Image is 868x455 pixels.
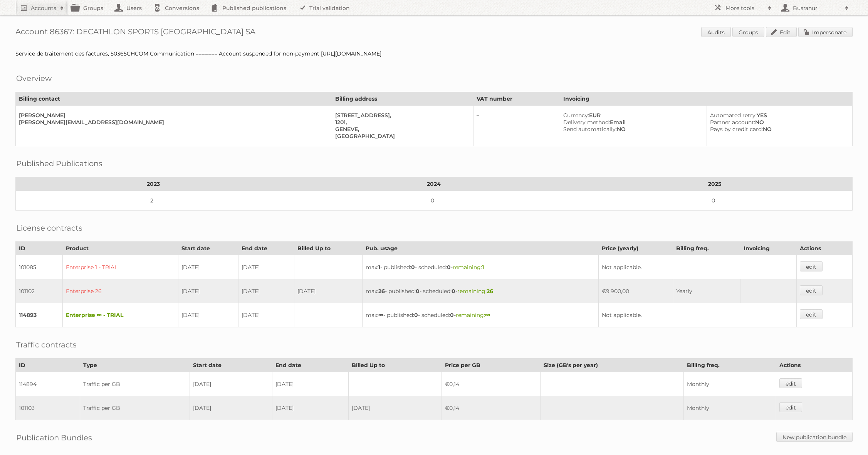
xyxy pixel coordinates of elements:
[19,119,326,126] div: [PERSON_NAME][EMAIL_ADDRESS][DOMAIN_NAME]
[335,112,467,119] div: [STREET_ADDRESS],
[456,312,490,318] span: remaining:
[457,288,493,295] span: remaining:
[791,4,841,12] h2: Busranur
[16,242,63,255] th: ID
[800,261,823,271] a: edit
[19,112,326,119] div: [PERSON_NAME]
[16,158,102,169] h2: Published Publications
[598,279,673,303] td: €9.900,00
[80,359,190,372] th: Type
[190,396,272,420] td: [DATE]
[80,372,190,396] td: Traffic per GB
[16,303,63,327] td: 114893
[684,396,776,420] td: Monthly
[563,126,617,133] span: Send automatically:
[577,177,853,191] th: 2025
[411,264,415,271] strong: 0
[779,402,802,412] a: edit
[190,359,272,372] th: Start date
[416,288,420,295] strong: 0
[563,112,589,119] span: Currency:
[16,432,92,443] h2: Publication Bundles
[442,396,540,420] td: €0,14
[798,27,853,37] a: Impersonate
[485,312,490,318] strong: ∞
[776,359,853,372] th: Actions
[272,396,348,420] td: [DATE]
[673,242,740,255] th: Billing freq.
[560,92,852,106] th: Invoicing
[294,279,362,303] td: [DATE]
[63,255,178,280] td: Enterprise 1 - TRIAL
[563,119,701,126] div: Email
[487,288,493,295] strong: 26
[190,372,272,396] td: [DATE]
[563,126,701,133] div: NO
[16,72,52,84] h2: Overview
[16,191,291,211] td: 2
[577,191,853,211] td: 0
[800,309,823,319] a: edit
[63,303,178,327] td: Enterprise ∞ - TRIAL
[178,255,238,280] td: [DATE]
[291,177,577,191] th: 2024
[452,288,455,295] strong: 0
[63,279,178,303] td: Enterprise 26
[598,242,673,255] th: Price (yearly)
[541,359,684,372] th: Size (GB's per year)
[450,312,454,318] strong: 0
[272,372,348,396] td: [DATE]
[779,378,802,388] a: edit
[740,242,797,255] th: Invoicing
[15,50,853,57] div: Service de traitement des factures, 50365CHCOM Communication ======= Account suspended for non-pa...
[378,312,383,318] strong: ∞
[178,279,238,303] td: [DATE]
[482,264,484,271] strong: 1
[332,92,473,106] th: Billing address
[16,396,80,420] td: 101103
[710,112,757,119] span: Automated retry:
[684,359,776,372] th: Billing freq.
[16,279,63,303] td: 101102
[473,92,560,106] th: VAT number
[363,303,599,327] td: max: - published: - scheduled: -
[291,191,577,211] td: 0
[335,126,467,133] div: GENEVE,
[335,119,467,126] div: 1201,
[238,242,294,255] th: End date
[294,242,362,255] th: Billed Up to
[598,255,797,280] td: Not applicable.
[15,27,853,39] h1: Account 86367: DECATHLON SPORTS [GEOGRAPHIC_DATA] SA
[348,359,442,372] th: Billed Up to
[16,92,332,106] th: Billing contact
[725,4,764,12] h2: More tools
[563,112,701,119] div: EUR
[710,112,846,119] div: YES
[272,359,348,372] th: End date
[16,222,82,234] h2: License contracts
[800,285,823,295] a: edit
[797,242,853,255] th: Actions
[238,279,294,303] td: [DATE]
[710,119,846,126] div: NO
[710,119,755,126] span: Partner account:
[16,359,80,372] th: ID
[673,279,740,303] td: Yearly
[378,264,380,271] strong: 1
[732,27,764,37] a: Groups
[442,359,540,372] th: Price per GB
[238,303,294,327] td: [DATE]
[16,372,80,396] td: 114894
[63,242,178,255] th: Product
[363,279,599,303] td: max: - published: - scheduled: -
[238,255,294,280] td: [DATE]
[378,288,385,295] strong: 26
[363,255,599,280] td: max: - published: - scheduled: -
[348,396,442,420] td: [DATE]
[598,303,797,327] td: Not applicable.
[710,126,763,133] span: Pays by credit card:
[80,396,190,420] td: Traffic per GB
[563,119,610,126] span: Delivery method:
[766,27,797,37] a: Edit
[684,372,776,396] td: Monthly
